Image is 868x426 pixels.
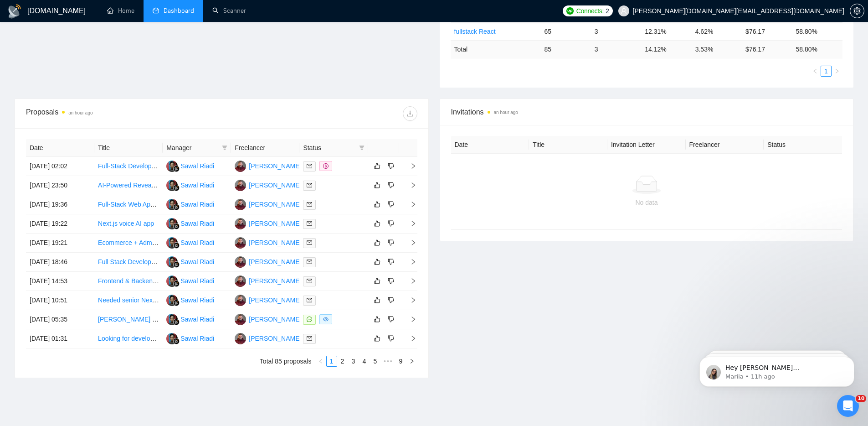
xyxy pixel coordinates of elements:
a: SRSawal Riadi [166,200,214,208]
th: Invitation Letter [607,136,686,154]
li: 3 [348,356,359,367]
span: right [403,297,416,303]
button: setting [850,4,864,18]
a: 1 [821,66,831,76]
div: Sawal Riadi [180,161,214,171]
td: [DATE] 01:31 [26,329,94,348]
span: right [403,335,416,342]
span: right [403,220,416,227]
span: Status [303,143,355,153]
td: [DATE] 05:35 [26,310,94,329]
span: dislike [388,335,394,342]
th: Manager [163,139,231,157]
td: Full-Stack Developer for AI Healthcare App [94,157,163,176]
time: an hour ago [68,110,92,115]
a: searchScanner [212,7,246,15]
span: 2 [606,6,609,16]
span: message [307,317,312,322]
span: filter [222,145,227,151]
button: right [406,356,417,367]
a: homeHome [107,7,134,15]
button: dislike [385,199,396,210]
a: Full Stack Developer Needed for New React and Supabase Project [98,258,288,265]
td: [DATE] 19:36 [26,195,94,214]
td: Ecommerce + Admin Dashboard [94,234,163,253]
div: [PERSON_NAME] [249,276,301,286]
td: 65 [540,22,591,40]
td: 3 [591,22,641,40]
li: 9 [395,356,406,367]
button: like [372,256,383,267]
span: dashboard [153,7,159,14]
li: 1 [821,66,832,77]
img: KP [235,218,246,229]
button: like [372,314,383,325]
span: setting [850,7,864,15]
a: 1 [327,356,337,366]
img: KP [235,180,246,191]
button: dislike [385,314,396,325]
a: KP[PERSON_NAME] [235,239,301,246]
a: 3 [349,356,359,366]
div: [PERSON_NAME] [249,161,301,171]
span: download [403,110,417,117]
td: [DATE] 02:02 [26,157,94,176]
div: Sawal Riadi [180,295,214,305]
td: 58.80 % [792,40,842,58]
img: SR [166,199,178,210]
a: Full-Stack Web App Developer - Campaign Management Platform [98,201,284,208]
span: right [403,182,416,188]
th: Freelancer [686,136,764,154]
li: Previous Page [810,66,821,77]
span: Invitations [451,106,842,118]
div: [PERSON_NAME] [249,180,301,190]
img: gigradar-bm.png [173,242,180,249]
td: $76.17 [742,22,792,40]
time: an hour ago [494,110,518,115]
a: KP[PERSON_NAME] [235,200,301,208]
li: Total 85 proposals [260,356,312,367]
button: download [403,106,417,121]
span: right [403,259,416,265]
th: Date [26,139,94,157]
button: left [315,356,326,367]
a: KP[PERSON_NAME] [235,315,301,322]
button: like [372,237,383,248]
img: gigradar-bm.png [173,261,180,268]
button: dislike [385,237,396,248]
a: Next.js voice AI app [98,220,154,227]
div: Sawal Riadi [180,238,214,248]
span: dislike [388,258,394,265]
td: 12.31% [641,22,691,40]
a: setting [850,7,864,15]
a: SRSawal Riadi [166,181,214,188]
div: Sawal Riadi [180,314,214,324]
span: right [409,358,415,364]
a: Looking for developer with experiecne integrating apis and fullstack development [98,335,326,342]
div: Sawal Riadi [180,276,214,286]
div: [PERSON_NAME] [249,218,301,229]
td: Looking for developer with experiecne integrating apis and fullstack development [94,329,163,348]
img: SR [166,314,178,325]
span: left [318,358,324,364]
span: like [374,239,380,246]
td: 14.12 % [641,40,691,58]
img: gigradar-bm.png [173,166,180,172]
img: gigradar-bm.png [173,204,180,210]
a: KP[PERSON_NAME] [235,181,301,188]
button: dislike [385,180,396,191]
span: like [374,201,380,208]
a: 4 [360,356,370,366]
span: like [374,335,380,342]
td: 3 [591,40,641,58]
button: right [832,66,842,77]
span: 10 [856,395,866,402]
td: Next.js voice AI app [94,214,163,234]
img: SR [166,237,178,249]
td: [DATE] 19:21 [26,234,94,253]
button: dislike [385,275,396,286]
a: SRSawal Riadi [166,239,214,246]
